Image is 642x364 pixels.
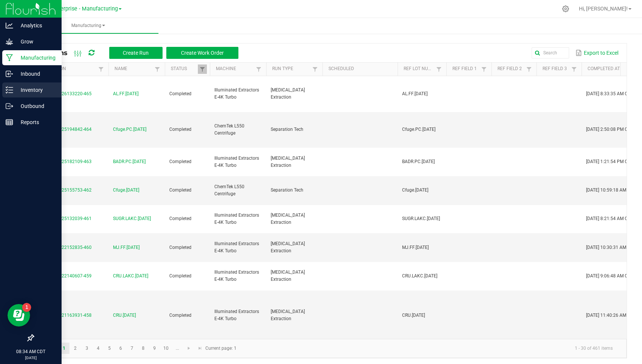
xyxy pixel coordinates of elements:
span: MP-20250825132039-461 [38,216,92,221]
inline-svg: Grow [6,38,13,45]
span: MJ.FF.[DATE] [402,245,429,250]
iframe: Resource center [8,304,30,327]
span: Separation Tech [271,127,303,132]
span: Cfuge.PC.[DATE] [113,126,146,133]
a: Page 1 [59,343,69,354]
span: CRU.[DATE] [402,313,425,318]
span: SUGR.LAKC.[DATE] [402,216,440,221]
kendo-pager-info: 1 - 30 of 461 items [241,342,619,355]
span: [DATE] 11:40:26 AM CDT [586,313,636,318]
span: Create Run [123,50,149,56]
inline-svg: Inbound [6,70,13,78]
span: BADR.PC.[DATE] [402,159,435,164]
a: Page 2 [70,343,81,354]
iframe: Resource center unread badge [22,303,31,312]
kendo-pager: Current page: 1 [33,339,627,358]
a: Page 3 [81,343,92,354]
span: MP-20250825182109-463 [38,159,92,164]
span: Go to the last page [197,345,203,351]
a: StatusSortable [171,66,197,72]
a: Go to the last page [194,343,205,354]
p: [DATE] [3,355,58,361]
span: [DATE] 8:21:54 AM CDT [586,216,633,221]
span: Completed [169,245,191,250]
span: MP-20250822152835-460 [38,245,92,250]
span: Manufacturing [18,22,158,29]
span: Create Work Order [181,50,224,56]
a: ScheduledSortable [329,66,395,72]
a: Filter [479,64,488,74]
p: Outbound [13,102,58,111]
span: ChemTek L550 Centrifuge [214,123,244,136]
span: MP-20250822140607-459 [38,273,92,279]
p: Analytics [13,21,58,30]
p: Inbound [13,69,58,78]
span: Illuminated Extractors E-4K Turbo [214,309,259,321]
span: Hi, [PERSON_NAME]! [579,6,628,12]
a: Filter [153,64,162,74]
span: AL.FF.[DATE] [113,90,139,97]
a: Filter [198,64,207,74]
span: SUGR.LAKC.[DATE] [113,215,151,222]
span: CRU.LAKC.[DATE] [113,273,148,280]
a: Filter [570,64,579,74]
span: Illuminated Extractors E-4K Turbo [214,241,259,253]
span: [DATE] 8:33:35 AM CDT [586,91,633,96]
a: Filter [434,64,443,74]
a: Page 6 [115,343,126,354]
inline-svg: Inventory [6,86,13,94]
a: ExtractionSortable [39,66,96,72]
button: Export to Excel [574,46,620,59]
a: Run TypeSortable [272,66,310,72]
span: Completed [169,159,191,164]
span: Illuminated Extractors E-4K Turbo [214,213,259,225]
button: Create Work Order [166,47,238,59]
div: All Runs [39,46,244,59]
a: MachineSortable [216,66,254,72]
span: [DATE] 9:06:48 AM CDT [586,273,633,279]
inline-svg: Outbound [6,102,13,110]
a: Page 5 [104,343,115,354]
span: MP-20250826133220-465 [38,91,92,96]
inline-svg: Reports [6,118,13,126]
div: Manage settings [561,5,570,12]
span: Completed [169,313,191,318]
a: NameSortable [115,66,152,72]
span: [DATE] 10:59:18 AM CDT [586,187,636,193]
button: Create Run [109,47,163,59]
input: Search [532,47,569,58]
p: Reports [13,118,58,127]
span: Illuminated Extractors E-4K Turbo [214,270,259,282]
span: BADR.PC.[DATE] [113,158,146,165]
a: Ref Field 1Sortable [452,66,479,72]
span: Completed [169,216,191,221]
span: Cfuge.PC.[DATE] [402,127,436,132]
a: Filter [254,64,263,74]
span: [MEDICAL_DATA] Extraction [271,270,305,282]
p: Inventory [13,85,58,94]
span: [DATE] 10:30:31 AM CDT [586,245,636,250]
span: Completed [169,91,191,96]
span: [MEDICAL_DATA] Extraction [271,213,305,225]
a: Page 8 [138,343,149,354]
a: Go to the next page [184,343,194,354]
p: Manufacturing [13,53,58,62]
span: [MEDICAL_DATA] Extraction [271,241,305,253]
a: Ref Field 2Sortable [497,66,524,72]
span: Cfuge.[DATE] [402,187,428,193]
span: [MEDICAL_DATA] Extraction [271,87,305,100]
span: [MEDICAL_DATA] Extraction [271,309,305,321]
span: [DATE] 2:50:08 PM CDT [586,127,633,132]
span: MP-20250825155753-462 [38,187,92,193]
a: Page 11 [172,343,183,354]
a: Filter [96,64,105,74]
span: Completed [169,187,191,193]
a: Manufacturing [18,18,158,34]
span: [DATE] 1:21:54 PM CDT [586,159,633,164]
span: AL.FF.[DATE] [402,91,428,96]
span: MP-20250825194842-464 [38,127,92,132]
span: ChemTek L550 Centrifuge [214,184,244,196]
span: Illuminated Extractors E-4K Turbo [214,87,259,100]
span: Completed [169,273,191,279]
